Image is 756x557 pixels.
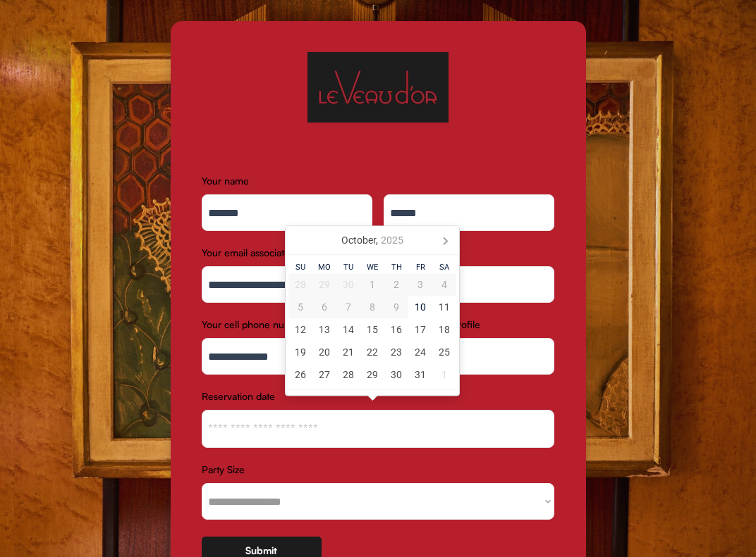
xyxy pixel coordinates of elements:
[384,273,408,296] div: 2
[202,392,554,401] div: Reservation date
[202,465,554,475] div: Party Size
[312,318,336,341] div: 13
[312,296,336,318] div: 6
[384,363,408,386] div: 30
[408,273,432,296] div: 3
[307,52,449,123] img: https%3A%2F%2Fcad833e4373cb143c693037db6b1f8a3.cdn.bubble.io%2Ff1758308707469x795102084198076300%...
[360,263,384,271] div: We
[202,176,554,186] div: Your name
[336,273,360,296] div: 30
[360,341,384,363] div: 22
[384,296,408,318] div: 9
[336,296,360,318] div: 7
[336,318,360,341] div: 14
[432,363,456,386] div: 1
[360,318,384,341] div: 15
[432,318,456,341] div: 18
[381,235,403,245] i: 2025
[360,273,384,296] div: 1
[408,363,432,386] div: 31
[408,263,432,271] div: Fr
[432,296,456,318] div: 11
[312,273,336,296] div: 29
[384,263,408,271] div: Th
[408,341,432,363] div: 24
[312,263,336,271] div: Mo
[408,318,432,341] div: 17
[288,341,312,363] div: 19
[336,363,360,386] div: 28
[288,263,312,271] div: Su
[288,296,312,318] div: 5
[336,263,360,271] div: Tu
[288,273,312,296] div: 28
[202,248,554,258] div: Your email associated with your OpenTable Profile
[312,341,336,363] div: 20
[360,363,384,386] div: 29
[384,318,408,341] div: 16
[202,320,554,330] div: Your cell phone number associated with your OpenTable profile
[432,341,456,363] div: 25
[336,229,409,251] div: October,
[245,546,277,556] div: Submit
[432,273,456,296] div: 4
[312,363,336,386] div: 27
[288,318,312,341] div: 12
[336,341,360,363] div: 21
[408,296,432,318] div: 10
[432,263,456,271] div: Sa
[288,363,312,386] div: 26
[360,296,384,318] div: 8
[384,341,408,363] div: 23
